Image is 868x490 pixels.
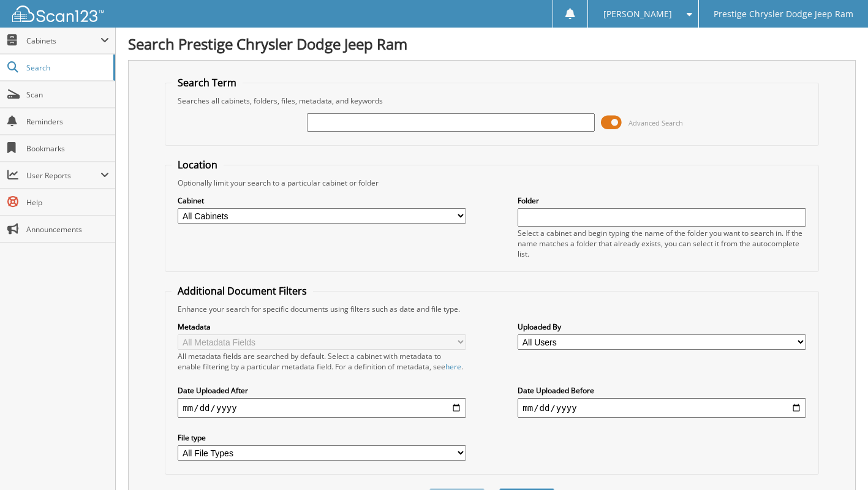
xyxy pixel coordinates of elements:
[26,36,100,46] span: Cabinets
[26,89,109,100] span: Scan
[628,118,683,127] span: Advanced Search
[172,158,224,171] legend: Location
[12,6,104,22] img: scan123-logo-white.svg
[26,143,109,154] span: Bookmarks
[518,385,806,396] label: Date Uploaded Before
[172,96,812,106] div: Searches all cabinets, folders, files, metadata, and keywords
[518,228,806,259] div: Select a cabinet and begin typing the name of the folder you want to search in. If the name match...
[178,385,466,396] label: Date Uploaded After
[603,10,672,18] span: [PERSON_NAME]
[172,284,313,298] legend: Additional Document Filters
[172,178,812,188] div: Optionally limit your search to a particular cabinet or folder
[26,170,100,181] span: User Reports
[26,224,109,235] span: Announcements
[178,351,466,372] div: All metadata fields are searched by default. Select a cabinet with metadata to enable filtering b...
[518,195,806,206] label: Folder
[172,76,243,89] legend: Search Term
[178,398,466,418] input: start
[178,432,466,443] label: File type
[26,197,109,208] span: Help
[26,116,109,127] span: Reminders
[128,34,856,54] h1: Search Prestige Chrysler Dodge Jeep Ram
[518,322,806,332] label: Uploaded By
[178,322,466,332] label: Metadata
[518,398,806,418] input: end
[178,195,466,206] label: Cabinet
[445,361,461,372] a: here
[714,10,853,18] span: Prestige Chrysler Dodge Jeep Ram
[26,62,107,73] span: Search
[172,304,812,314] div: Enhance your search for specific documents using filters such as date and file type.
